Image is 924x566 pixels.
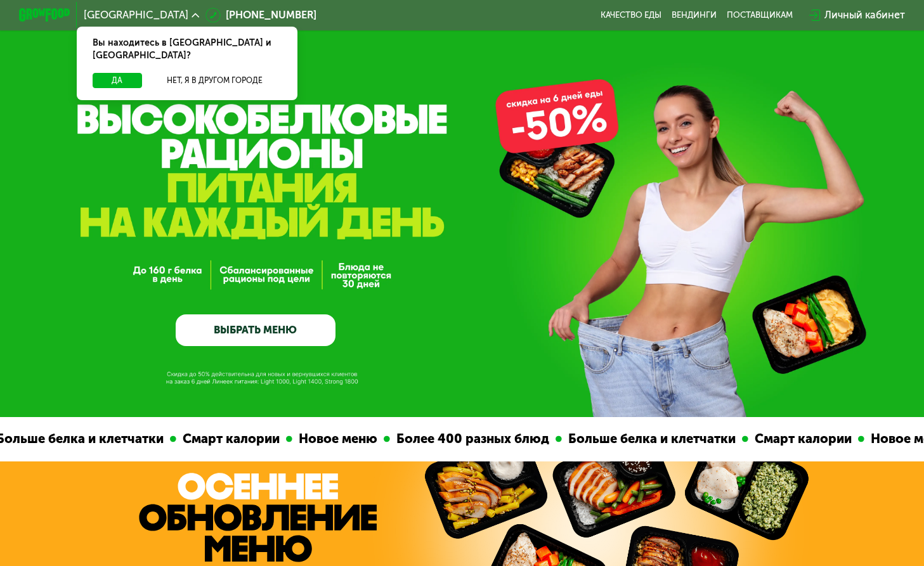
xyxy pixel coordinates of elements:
div: Смарт калории [131,429,241,449]
a: [PHONE_NUMBER] [205,8,316,23]
div: Более 400 разных блюд [345,429,511,449]
div: Вы находитесь в [GEOGRAPHIC_DATA] и [GEOGRAPHIC_DATA]? [77,27,297,73]
span: [GEOGRAPHIC_DATA] [84,10,188,20]
a: ВЫБРАТЬ МЕНЮ [176,314,335,347]
button: Да [93,73,142,88]
a: Вендинги [672,10,717,20]
div: поставщикам [727,10,793,20]
button: Нет, я в другом городе [147,73,282,88]
div: Больше белка и клетчатки [517,429,697,449]
a: Качество еды [601,10,661,20]
div: Личный кабинет [824,8,905,23]
div: Новое меню [819,429,911,449]
div: Смарт калории [703,429,813,449]
div: Новое меню [247,429,339,449]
